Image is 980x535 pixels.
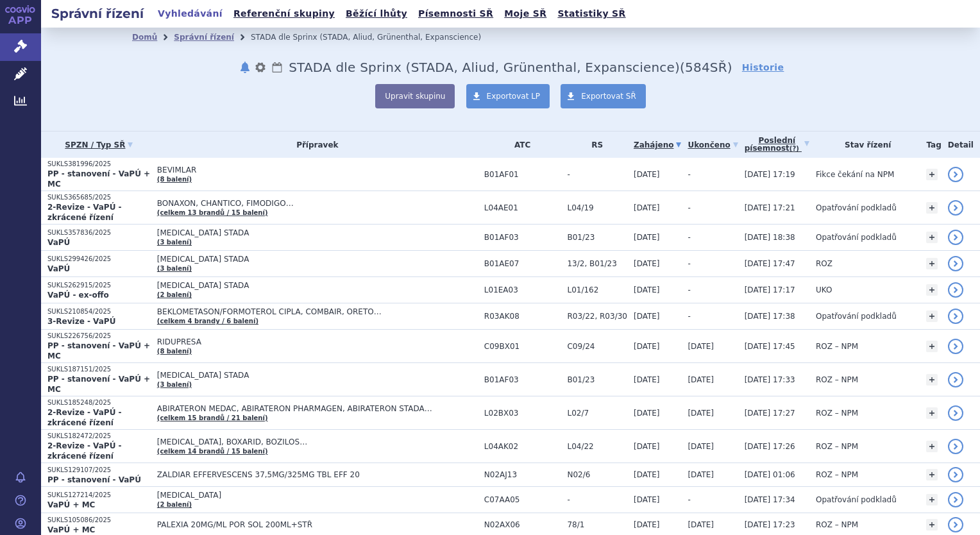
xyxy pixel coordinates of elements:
span: - [688,203,690,212]
a: + [926,519,938,531]
a: + [926,469,938,480]
p: SUKLS187151/2025 [47,365,151,374]
p: SUKLS299426/2025 [47,255,151,264]
strong: VaPÚ + MC [47,525,95,534]
span: [DATE] [634,233,660,242]
a: detail [948,256,963,271]
a: detail [948,167,963,182]
span: ROZ – NPM [816,409,858,418]
span: L02/7 [567,409,627,418]
span: PALEXIA 20MG/ML POR SOL 200ML+STŘ [157,520,478,529]
span: 13/2, B01/23 [567,259,627,268]
span: [DATE] [634,259,660,268]
span: - [688,233,690,242]
a: (8 balení) [157,176,192,183]
span: ABIRATERON MEDAC, ABIRATERON PHARMAGEN, ABIRATERON STADA… [157,404,478,413]
span: - [688,312,690,321]
span: [MEDICAL_DATA] STADA [157,255,478,264]
a: detail [948,372,963,387]
a: detail [948,467,963,482]
span: BONAXON, CHANTICO, FIMODIGO… [157,199,478,208]
span: ROZ – NPM [816,375,858,384]
strong: VaPÚ + MC [47,500,95,509]
span: [DATE] [634,495,660,504]
span: C09BX01 [484,342,561,351]
span: 584 [685,60,710,75]
span: [DATE] [634,285,660,294]
a: + [926,374,938,386]
span: Opatřování podkladů [816,203,897,212]
a: detail [948,439,963,454]
a: (3 balení) [157,265,192,272]
span: B01AE07 [484,259,561,268]
a: (3 balení) [157,381,192,388]
p: SUKLS185248/2025 [47,398,151,407]
span: [DATE] [634,409,660,418]
th: Stav řízení [809,132,920,158]
a: (2 balení) [157,501,192,508]
span: [DATE] [688,409,714,418]
span: ROZ – NPM [816,520,858,529]
a: + [926,258,938,269]
span: L01/162 [567,285,627,294]
strong: PP - stanovení - VaPÚ + MC [47,169,150,189]
span: [DATE] [634,470,660,479]
span: [DATE] 17:19 [745,170,795,179]
span: [DATE] [634,342,660,351]
button: nastavení [254,60,267,75]
a: Exportovat SŘ [561,84,646,108]
a: Exportovat LP [466,84,550,108]
span: BEVIMLAR [157,166,478,174]
span: Opatřování podkladů [816,495,897,504]
th: ATC [478,132,561,158]
span: B01AF03 [484,233,561,242]
th: RS [561,132,627,158]
a: + [926,310,938,322]
span: N02/6 [567,470,627,479]
span: C09/24 [567,342,627,351]
span: Fikce čekání na NPM [816,170,894,179]
button: Upravit skupinu [375,84,455,108]
a: + [926,169,938,180]
a: (celkem 13 brandů / 15 balení) [157,209,268,216]
span: [DATE] 18:38 [745,233,795,242]
a: Zahájeno [634,136,681,154]
span: N02AJ13 [484,470,561,479]
a: (3 balení) [157,239,192,246]
span: ROZ – NPM [816,442,858,451]
a: detail [948,230,963,245]
a: + [926,407,938,419]
span: STADA dle Sprinx (STADA, Aliud, Grünenthal, Expanscience) [289,60,680,75]
strong: 2-Revize - VaPÚ - zkrácené řízení [47,441,122,461]
strong: VaPÚ [47,264,70,273]
span: [MEDICAL_DATA], BOXARID, BOZILOS… [157,437,478,446]
span: [DATE] [688,470,714,479]
span: - [567,495,627,504]
span: ZALDIAR EFFERVESCENS 37,5MG/325MG TBL EFF 20 [157,470,478,479]
span: [DATE] [688,442,714,451]
span: L02BX03 [484,409,561,418]
span: B01/23 [567,375,627,384]
span: [DATE] 17:26 [745,442,795,451]
strong: VaPÚ - ex-offo [47,291,109,300]
th: Detail [942,132,980,158]
span: ( SŘ) [680,60,732,75]
abbr: (?) [790,145,799,153]
a: + [926,441,938,452]
a: Vyhledávání [154,5,226,22]
span: L04/19 [567,203,627,212]
a: (celkem 14 brandů / 15 balení) [157,448,268,455]
span: [DATE] [634,442,660,451]
span: N02AX06 [484,520,561,529]
span: Opatřování podkladů [816,312,897,321]
span: R03/22, R03/30 [567,312,627,321]
a: detail [948,200,963,216]
p: SUKLS182472/2025 [47,432,151,441]
strong: 2-Revize - VaPÚ - zkrácené řízení [47,203,122,222]
a: + [926,202,938,214]
span: [DATE] 17:17 [745,285,795,294]
span: [DATE] [634,312,660,321]
p: SUKLS365685/2025 [47,193,151,202]
strong: PP - stanovení - VaPÚ + MC [47,375,150,394]
p: SUKLS226756/2025 [47,332,151,341]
